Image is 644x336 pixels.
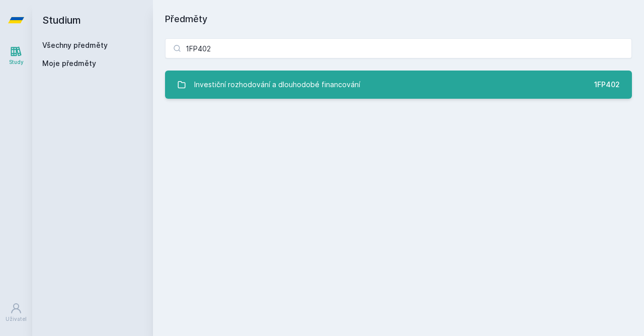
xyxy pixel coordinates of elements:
[165,38,632,58] input: Název nebo ident předmětu…
[2,297,30,328] a: Uživatel
[2,40,30,71] a: Study
[6,315,27,323] div: Uživatel
[9,58,24,66] div: Study
[165,71,632,99] a: Investiční rozhodování a dlouhodobé financování 1FP402
[42,41,108,49] a: Všechny předměty
[42,58,96,69] span: Moje předměty
[165,12,632,26] h1: Předměty
[594,80,620,90] div: 1FP402
[194,75,360,95] div: Investiční rozhodování a dlouhodobé financování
